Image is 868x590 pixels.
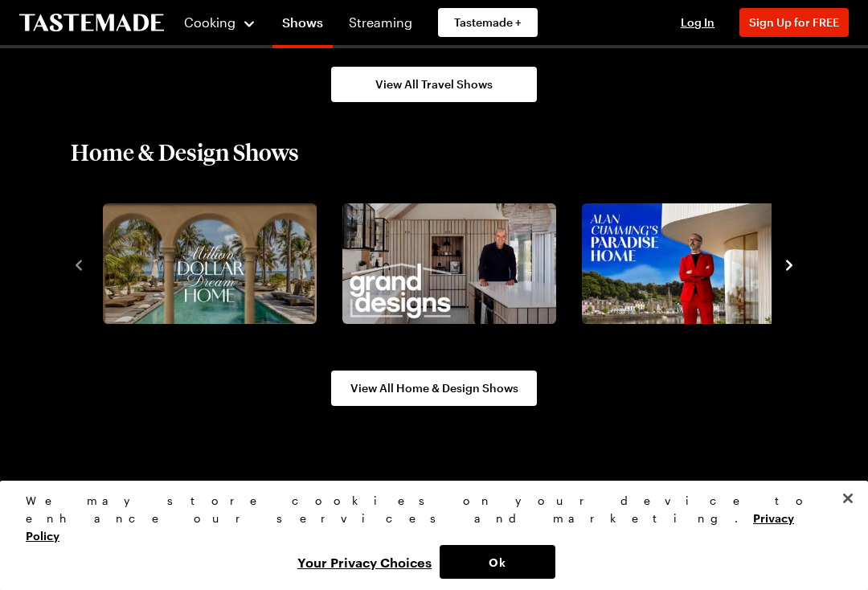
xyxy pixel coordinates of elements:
div: 3 / 10 [575,199,815,329]
span: Cooking [184,14,235,30]
button: navigate to next item [781,254,797,273]
button: Cooking [183,3,256,42]
button: Ok [440,545,555,579]
span: View All Home & Design Shows [350,380,518,396]
a: To Tastemade Home Page [19,14,164,32]
div: 2 / 10 [336,199,575,329]
a: Tastemade + [438,8,538,37]
button: Sign Up for FREE [739,8,849,37]
a: View All Travel Shows [331,67,537,102]
a: Alan Cumming's Paradise Homes [579,203,792,324]
button: navigate to previous item [71,254,87,273]
a: Million Dollar Dream Home [100,203,313,324]
h2: Home & Design Shows [71,137,299,166]
a: View All Home & Design Shows [331,371,537,406]
span: Tastemade + [454,14,522,31]
button: Your Privacy Choices [289,545,440,579]
div: Privacy [26,492,829,579]
div: 1 / 10 [96,199,336,329]
a: Grand Designs [339,203,553,324]
a: Shows [272,3,333,48]
button: Close [830,481,866,516]
span: Log In [681,15,714,29]
span: Sign Up for FREE [749,15,839,29]
div: We may store cookies on your device to enhance our services and marketing. [26,492,829,545]
button: Log In [665,14,730,31]
img: Million Dollar Dream Home [103,203,317,324]
img: Alan Cumming's Paradise Homes [582,203,796,324]
img: Grand Designs [342,203,556,324]
span: View All Travel Shows [375,76,493,92]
